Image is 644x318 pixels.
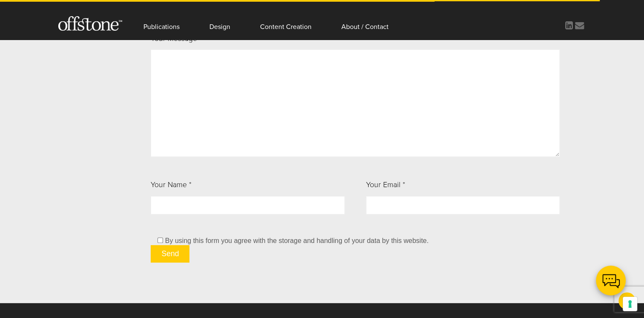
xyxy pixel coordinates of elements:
[366,178,560,192] p: Your Email *
[58,16,122,31] img: Offstone Publishing
[366,196,560,214] input: Your Email *
[151,49,560,157] textarea: Your Message
[151,196,344,214] input: Your Name *
[151,178,344,192] p: Your Name *
[623,297,637,311] button: Your consent preferences for tracking technologies
[163,237,428,244] span: By using this form you agree with the storage and handling of your data by this website.
[151,245,189,263] input: Send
